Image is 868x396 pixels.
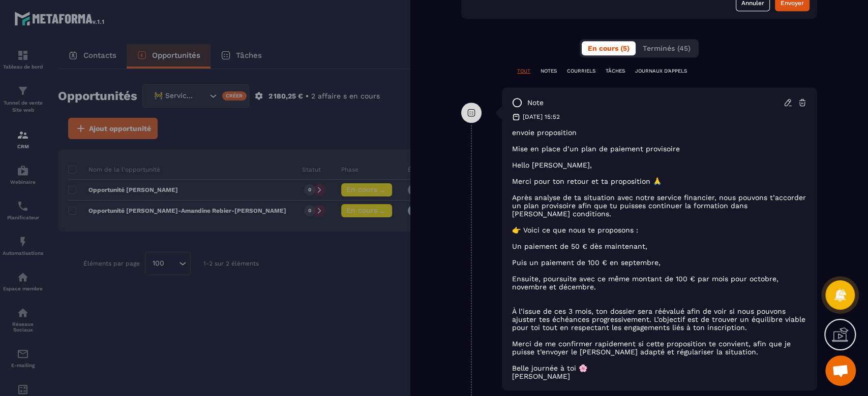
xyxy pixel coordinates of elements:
[512,128,807,137] p: envoie proposition
[523,113,560,121] p: [DATE] 15:52
[512,242,807,250] p: Un paiement de 50 € dès maintenant,
[517,68,530,75] p: TOUT
[643,44,691,52] span: Terminés (45)
[512,161,807,169] p: Hello [PERSON_NAME],
[512,177,807,185] p: Merci pour ton retour et ta proposition 🙏
[637,41,697,55] button: Terminés (45)
[512,193,807,218] p: Après analyse de ta situation avec notre service financier, nous pouvons t’accorder un plan provi...
[635,68,687,75] p: JOURNAUX D'APPELS
[606,68,625,75] p: TÂCHES
[541,68,557,75] p: NOTES
[588,44,630,52] span: En cours (5)
[512,364,807,372] p: Belle journée à toi 🌸
[825,355,856,386] div: Ouvrir le chat
[512,258,807,267] p: Puis un paiement de 100 € en septembre,
[512,307,807,332] p: À l’issue de ces 3 mois, ton dossier sera réévalué afin de voir si nous pouvons ajuster tes échéa...
[567,68,595,75] p: COURRIELS
[582,41,636,55] button: En cours (5)
[512,145,807,153] p: Mise en place d’un plan de paiement provisoire
[512,372,807,380] p: [PERSON_NAME]
[512,340,807,356] p: Merci de me confirmer rapidement si cette proposition te convient, afin que je puisse t’envoyer l...
[527,98,544,108] p: note
[512,226,807,234] p: 👉 Voici ce que nous te proposons :
[512,275,807,291] p: Ensuite, poursuite avec ce même montant de 100 € par mois pour octobre, novembre et décembre.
